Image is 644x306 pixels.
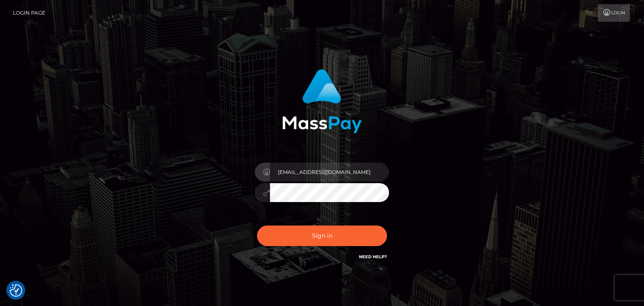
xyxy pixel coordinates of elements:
a: Need Help? [359,254,387,259]
button: Consent Preferences [10,284,22,297]
img: MassPay Login [282,69,362,133]
img: Revisit consent button [10,284,22,297]
button: Sign in [257,226,387,246]
a: Login [598,4,630,22]
input: Username... [270,163,389,182]
a: Login Page [13,4,45,22]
